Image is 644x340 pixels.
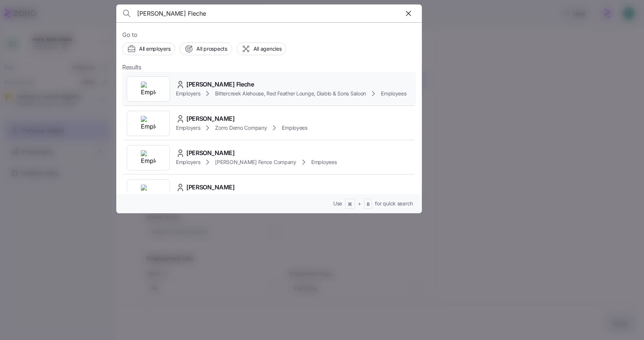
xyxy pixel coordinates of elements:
[367,201,370,208] span: B
[176,158,200,166] span: Employers
[333,200,342,207] span: Use
[282,124,307,132] span: Employees
[122,42,175,55] button: All employers
[348,201,352,208] span: ⌘
[215,124,267,132] span: Zorro Demo Company
[139,45,170,53] span: All employers
[358,200,361,207] span: +
[176,90,200,97] span: Employers
[215,158,296,166] span: [PERSON_NAME] Fence Company
[141,116,156,131] img: Employer logo
[186,148,235,158] span: [PERSON_NAME]
[381,90,406,97] span: Employees
[176,124,200,132] span: Employers
[375,200,413,207] span: for quick search
[122,30,416,40] span: Go to
[237,42,287,55] button: All agencies
[141,82,156,97] img: Employer logo
[141,185,156,199] img: Employer logo
[122,63,141,72] span: Results
[215,90,366,97] span: Bittercreek Alehouse, Red Feather Lounge, Diablo & Sons Saloon
[186,114,235,123] span: [PERSON_NAME]
[311,158,337,166] span: Employees
[186,80,254,89] span: [PERSON_NAME] Fleche
[186,183,235,192] span: [PERSON_NAME]
[180,42,232,55] button: All prospects
[196,45,227,53] span: All prospects
[253,45,282,53] span: All agencies
[141,150,156,165] img: Employer logo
